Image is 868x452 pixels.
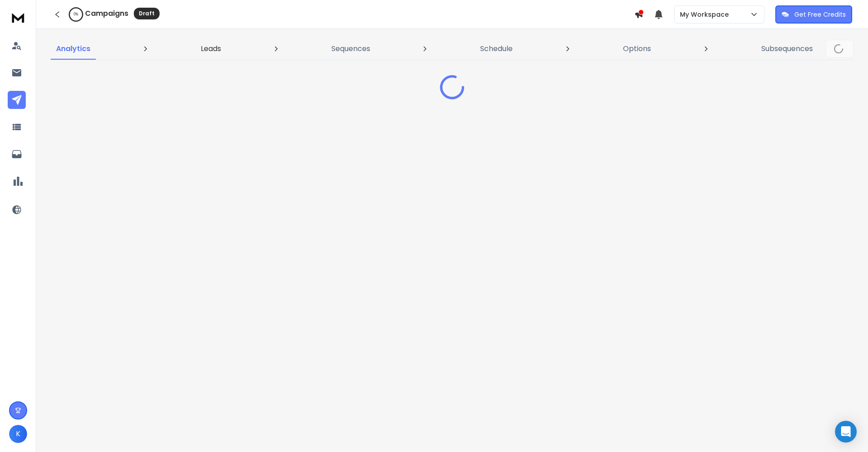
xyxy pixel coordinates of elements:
[623,43,651,54] p: Options
[480,43,513,54] p: Schedule
[680,10,732,19] p: My Workspace
[331,43,370,54] p: Sequences
[74,12,78,17] p: 0 %
[9,9,27,26] img: logo
[618,38,656,60] a: Options
[56,43,90,54] p: Analytics
[794,10,846,19] p: Get Free Credits
[775,5,852,24] button: Get Free Credits
[9,425,27,443] button: K
[134,8,160,19] div: Draft
[835,421,857,443] div: Open Intercom Messenger
[475,38,518,60] a: Schedule
[761,43,813,54] p: Subsequences
[201,43,221,54] p: Leads
[756,38,818,60] a: Subsequences
[195,38,226,60] a: Leads
[51,38,96,60] a: Analytics
[326,38,376,60] a: Sequences
[85,8,128,19] h1: Campaigns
